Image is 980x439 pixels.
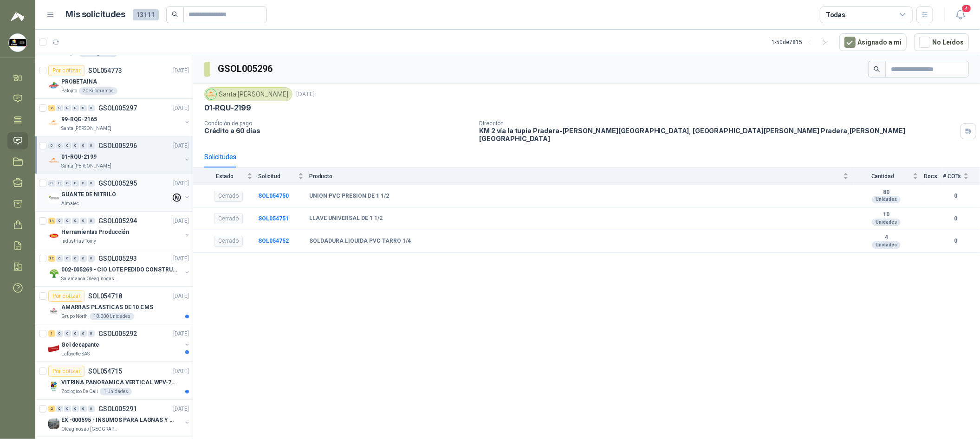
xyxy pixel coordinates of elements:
a: 0 0 0 0 0 0 GSOL005296[DATE] Company Logo01-RQU-2199Santa [PERSON_NAME] [48,140,191,170]
div: 0 [80,142,87,149]
b: 4 [854,234,918,241]
span: search [172,11,178,18]
p: [DATE] [173,292,189,301]
div: 0 [64,142,71,149]
a: 2 0 0 0 0 0 GSOL005291[DATE] Company LogoEX -000595 - INSUMOS PARA LAGNAS Y OFICINAS PLANTAOleagi... [48,403,191,433]
div: 10.000 Unidades [90,313,134,320]
p: GSOL005293 [98,255,137,262]
img: Company Logo [48,268,59,279]
p: Grupo North [61,313,88,320]
div: 0 [56,180,63,187]
p: [DATE] [173,179,189,188]
b: 0 [943,192,969,200]
div: 2 [48,105,55,111]
p: SOL054773 [88,67,122,74]
b: 0 [943,214,969,223]
b: 0 [943,237,969,245]
div: 0 [72,255,79,262]
div: 0 [56,406,63,412]
p: Salamanca Oleaginosas SAS [61,275,120,283]
div: 0 [72,180,79,187]
span: Estado [204,173,245,180]
button: Asignado a mi [839,33,907,51]
div: 0 [80,330,87,337]
p: EX -000595 - INSUMOS PARA LAGNAS Y OFICINAS PLANTA [61,416,177,425]
span: Cantidad [854,173,911,180]
th: Producto [309,168,854,185]
b: LLAVE UNIVERSAL DE 1 1/2 [309,215,383,222]
p: SOL054715 [88,368,122,374]
p: [DATE] [173,367,189,376]
div: 0 [80,105,87,111]
p: 01-RQU-2199 [204,103,251,113]
div: 0 [56,218,63,224]
img: Company Logo [206,89,216,99]
div: 0 [64,330,71,337]
div: 1 - 50 de 7815 [772,35,832,50]
p: Santa [PERSON_NAME] [61,125,111,132]
b: SOLDADURA LIQUIDA PVC TARRO 1/4 [309,238,411,245]
a: 14 0 0 0 0 0 GSOL005294[DATE] Company LogoHerramientas ProducciónIndustrias Tomy [48,215,191,245]
p: Lafayette SAS [61,350,90,358]
a: SOL054752 [258,238,289,244]
span: Solicitud [258,173,296,180]
p: PROBETAINA [61,77,97,86]
div: 0 [88,406,95,412]
p: Patojito [61,87,77,95]
span: # COTs [943,173,961,180]
div: 0 [56,255,63,262]
a: 1 0 0 0 0 0 GSOL005292[DATE] Company LogoGel decapanteLafayette SAS [48,328,191,358]
p: [DATE] [173,142,189,150]
p: Almatec [61,200,79,207]
p: [DATE] [173,104,189,113]
p: [DATE] [173,329,189,338]
img: Company Logo [48,80,59,91]
div: 0 [72,105,79,111]
a: Por cotizarSOL054773[DATE] Company LogoPROBETAINAPatojito20 Kilogramos [35,61,193,99]
div: 0 [64,105,71,111]
p: GSOL005294 [98,218,137,224]
div: 0 [80,218,87,224]
div: Solicitudes [204,152,236,162]
div: 0 [72,142,79,149]
button: No Leídos [914,33,969,51]
p: KM 2 vía la tupia Pradera-[PERSON_NAME][GEOGRAPHIC_DATA], [GEOGRAPHIC_DATA][PERSON_NAME] Pradera ... [479,127,957,142]
div: Por cotizar [48,366,84,377]
p: Crédito a 60 días [204,127,472,135]
img: Company Logo [48,193,59,204]
p: [DATE] [173,405,189,413]
a: 2 0 0 0 0 0 GSOL005297[DATE] Company Logo99-RQG-2165Santa [PERSON_NAME] [48,103,191,132]
div: 0 [56,330,63,337]
div: 0 [64,180,71,187]
p: GSOL005295 [98,180,137,187]
a: SOL054751 [258,215,289,222]
p: GSOL005297 [98,105,137,111]
div: 0 [88,142,95,149]
div: Unidades [872,241,901,249]
div: 0 [88,330,95,337]
p: Herramientas Producción [61,228,129,237]
p: VITRINA PANORAMICA VERTICAL WPV-700FA [61,378,177,387]
b: SOL054750 [258,193,289,199]
p: [DATE] [173,217,189,226]
p: GSOL005291 [98,406,137,412]
div: 0 [80,255,87,262]
a: Por cotizarSOL054718[DATE] Company LogoAMARRAS PLASTICAS DE 10 CMSGrupo North10.000 Unidades [35,287,193,324]
div: Por cotizar [48,291,84,302]
p: [DATE] [296,90,315,99]
p: GSOL005296 [98,142,137,149]
div: 2 [48,406,55,412]
div: Unidades [872,219,901,226]
p: AMARRAS PLASTICAS DE 10 CMS [61,303,153,312]
h1: Mis solicitudes [66,8,125,21]
b: 80 [854,189,918,196]
p: 002-005269 - CIO LOTE PEDIDO CONSTRUCCION [61,265,177,274]
th: # COTs [943,168,980,185]
a: 12 0 0 0 0 0 GSOL005293[DATE] Company Logo002-005269 - CIO LOTE PEDIDO CONSTRUCCIONSalamanca Olea... [48,253,191,283]
img: Company Logo [9,34,26,52]
p: Gel decapante [61,341,99,349]
div: 0 [88,105,95,111]
p: GSOL005292 [98,330,137,337]
img: Company Logo [48,418,59,429]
